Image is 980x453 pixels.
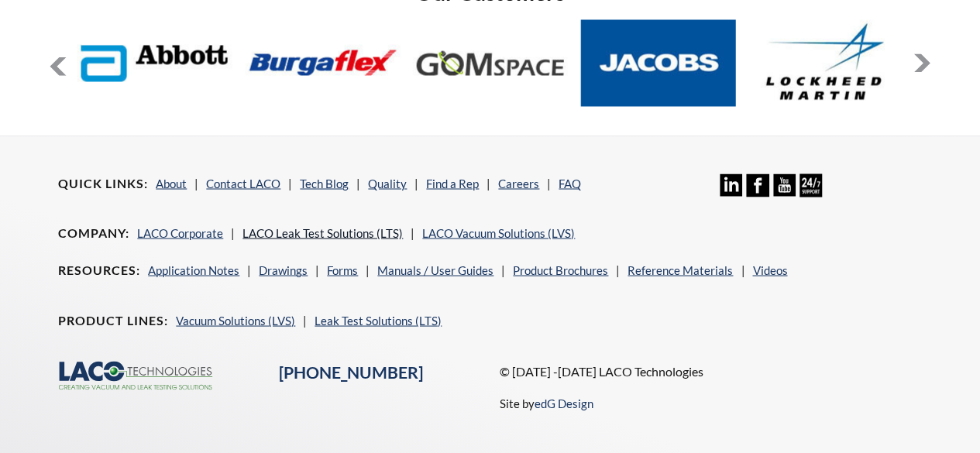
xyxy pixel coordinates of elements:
[413,19,568,106] img: GOM-Space.jpg
[77,19,232,106] img: Abbott-Labs.jpg
[500,361,922,381] p: © [DATE] -[DATE] LACO Technologies
[259,263,308,276] a: Drawings
[748,19,903,106] img: Lockheed-Martin.jpg
[498,176,539,190] a: Careers
[58,262,140,278] h4: Resources
[422,225,575,239] a: LACO Vacuum Solutions (LVS)
[242,225,403,239] a: LACO Leak Test Solutions (LTS)
[58,225,129,241] h4: Company
[245,19,400,106] img: Burgaflex.jpg
[176,313,295,327] a: Vacuum Solutions (LVS)
[799,173,822,196] img: 24/7 Support Icon
[206,176,280,190] a: Contact LACO
[799,185,822,199] a: 24/7 Support
[559,176,581,190] a: FAQ
[279,362,423,382] a: [PHONE_NUMBER]
[580,19,735,106] img: Jacobs.jpg
[752,263,787,276] a: Videos
[426,176,479,190] a: Find a Rep
[300,176,349,190] a: Tech Blog
[513,263,608,276] a: Product Brochures
[58,312,168,328] h4: Product Lines
[500,393,593,412] p: Site by
[628,263,733,276] a: Reference Materials
[368,176,407,190] a: Quality
[156,176,187,190] a: About
[137,225,223,239] a: LACO Corporate
[58,175,148,191] h4: Quick Links
[148,263,239,276] a: Application Notes
[535,396,593,410] a: edG Design
[315,313,442,327] a: Leak Test Solutions (LTS)
[377,263,493,276] a: Manuals / User Guides
[327,263,358,276] a: Forms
